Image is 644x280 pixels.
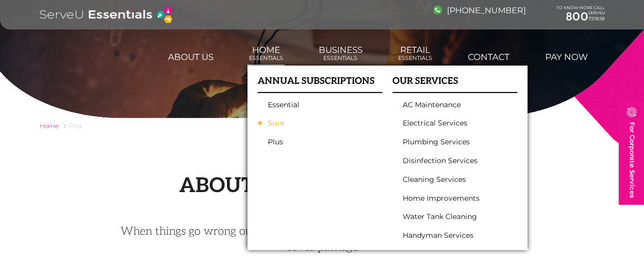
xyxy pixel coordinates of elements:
[268,119,367,128] a: Sure
[466,47,511,67] a: Contact
[258,76,382,93] h3: ANNUAL SUBSCRIPTIONS
[403,212,502,221] a: Water Tank Cleaning
[403,194,502,203] a: Home Improvements
[403,101,502,109] a: AC Maintenance
[108,224,536,255] p: When things go wrong our expert team we will come to the rescue with our full cover package
[556,10,605,23] a: 800737838
[397,40,434,67] a: RetailEssentials
[403,175,502,184] a: Cleaning Services
[619,101,644,204] a: For Corporate Services
[40,5,174,24] img: logo
[268,138,367,146] a: Plus
[627,107,636,117] img: image
[247,40,285,67] a: HomeEssentials
[249,55,283,61] span: Essentials
[403,157,502,165] a: Disinfection Services
[556,6,605,24] div: TO KNOW MORE CALL SERVEU
[40,122,59,130] a: Home
[166,47,215,67] a: About us
[403,119,502,128] a: Electrical Services
[69,122,82,130] span: Plus
[544,47,590,67] a: Pay Now
[317,40,364,67] a: BusinessEssentials
[433,6,442,14] img: image
[566,10,589,23] span: 800
[433,6,526,15] a: [PHONE_NUMBER]
[40,174,605,198] h2: About our Plus Package
[403,138,502,146] a: Plumbing Services
[268,101,367,109] a: Essential
[393,76,517,93] h3: OUR SERVICES
[398,55,432,61] span: Essentials
[319,55,362,61] span: Essentials
[403,231,502,240] a: Handyman Services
